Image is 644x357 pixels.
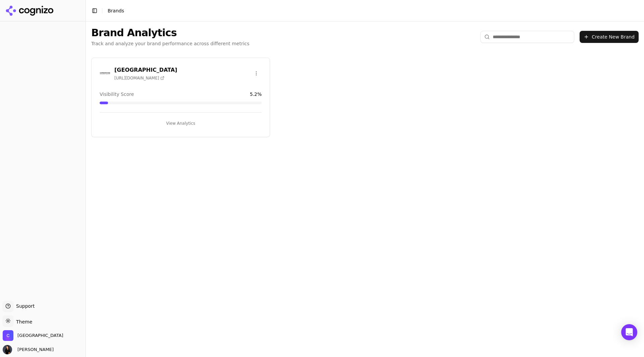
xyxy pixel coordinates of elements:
h1: Brand Analytics [91,27,250,39]
span: Cornerstone Healing Center [17,333,63,339]
button: Open user button [3,345,54,354]
img: Cornerstone Healing Center [100,68,110,79]
nav: breadcrumb [108,7,124,14]
span: Brands [108,8,124,13]
button: Open organization switcher [3,330,63,341]
img: Cornerstone Healing Center [3,330,13,341]
button: Create New Brand [580,31,639,43]
span: [URL][DOMAIN_NAME] [114,75,164,81]
span: Support [13,303,35,309]
span: [PERSON_NAME] [15,347,54,353]
span: Visibility Score [100,91,134,98]
span: Theme [13,319,32,324]
button: View Analytics [100,118,262,129]
p: Track and analyze your brand performance across different metrics [91,40,250,47]
img: Susana Spiegel [3,345,12,354]
div: Open Intercom Messenger [621,324,637,340]
span: 5.2 % [250,91,262,98]
h3: [GEOGRAPHIC_DATA] [114,66,177,74]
